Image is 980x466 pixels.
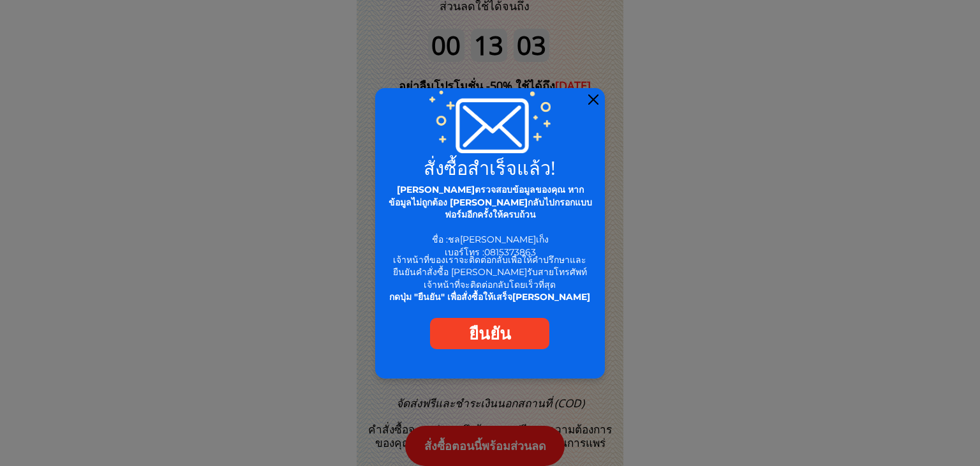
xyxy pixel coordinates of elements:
div: เจ้าหน้าที่ของเราจะติดต่อกลับเพื่อให้คำปรึกษาและยืนยันคำสั่งซื้อ [PERSON_NAME]รับสายโทรศัพท์ เจ้า... [386,254,594,304]
span: กดปุ่ม "ยืนยัน" เพื่อสั่งซื้อให้เสร็จ[PERSON_NAME] [389,291,590,303]
h2: สั่งซื้อสำเร็จแล้ว! [383,158,597,177]
span: [PERSON_NAME]ตรวจสอบข้อมูลของคุณ หากข้อมูลไม่ถูกต้อง [PERSON_NAME]กลับไปกรอกแบบฟอร์มอีกครั้งให้คร... [389,184,592,220]
a: ยืนยัน [430,318,549,349]
span: ชล[PERSON_NAME]เก็ง [448,234,549,245]
span: 0815373863 [484,246,536,258]
div: ชื่อ : เบอร์โทร : [386,184,595,259]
